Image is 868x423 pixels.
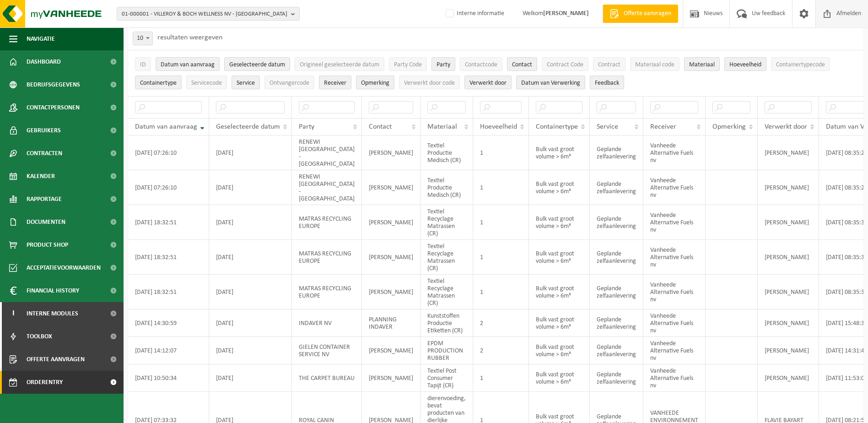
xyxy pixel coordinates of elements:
button: Datum van VerwerkingDatum van Verwerking: Activate to sort [516,76,585,89]
button: 01-000001 - VILLEROY & BOCH WELLNESS NV - [GEOGRAPHIC_DATA] [117,7,300,21]
span: Origineel geselecteerde datum [300,61,379,68]
td: [DATE] [209,205,292,240]
td: Bulk vast groot volume > 6m³ [529,364,590,392]
button: Verwerkt door codeVerwerkt door code: Activate to sort [399,76,460,89]
td: [DATE] 14:30:59 [128,309,209,337]
span: I [9,302,17,325]
td: [DATE] 07:26:10 [128,170,209,205]
td: MATRAS RECYCLING EUROPE [292,240,362,275]
button: ContainertypeContainertype: Activate to sort [135,76,182,89]
span: Datum van aanvraag [135,123,197,130]
td: PLANNING INDAVER [362,309,421,337]
td: [PERSON_NAME] [758,275,819,309]
span: Financial History [27,279,79,302]
td: Geplande zelfaanlevering [590,337,643,364]
td: INDAVER NV [292,309,362,337]
span: Servicecode [191,80,222,87]
td: Kunststoffen Productie Etiketten (CR) [421,309,473,337]
span: Containertypecode [776,61,825,68]
td: Vanheede Alternative Fuels nv [643,309,706,337]
td: [PERSON_NAME] [362,136,421,170]
button: MateriaalMateriaal: Activate to sort [684,57,720,71]
td: Geplande zelfaanlevering [590,205,643,240]
span: Opmerking [712,123,746,130]
td: MATRAS RECYCLING EUROPE [292,205,362,240]
td: Geplande zelfaanlevering [590,309,643,337]
span: Bedrijfsgegevens [27,73,80,96]
td: [DATE] 14:12:07 [128,337,209,364]
span: Ontvangercode [270,80,309,87]
td: [DATE] 18:32:51 [128,205,209,240]
button: ContractContract: Activate to sort [593,57,625,71]
td: [PERSON_NAME] [362,205,421,240]
td: Vanheede Alternative Fuels nv [643,337,706,364]
td: [DATE] [209,364,292,392]
td: Bulk vast groot volume > 6m³ [529,205,590,240]
span: Materiaal [689,61,715,68]
span: Hoeveelheid [729,61,761,68]
td: Bulk vast groot volume > 6m³ [529,240,590,275]
span: Containertype [536,123,578,130]
td: [DATE] 18:32:51 [128,240,209,275]
td: MATRAS RECYCLING EUROPE [292,275,362,309]
td: GIELEN CONTAINER SERVICE NV [292,337,362,364]
td: Bulk vast groot volume > 6m³ [529,309,590,337]
span: Containertype [140,80,177,87]
td: [PERSON_NAME] [758,136,819,170]
button: ServicecodeServicecode: Activate to sort [186,76,227,89]
td: Geplande zelfaanlevering [590,364,643,392]
span: Orderentry Goedkeuring [27,371,103,394]
td: Textiel Recyclage Matrassen (CR) [421,205,473,240]
button: Origineel geselecteerde datumOrigineel geselecteerde datum: Activate to sort [295,57,384,71]
td: RENEWI [GEOGRAPHIC_DATA] - [GEOGRAPHIC_DATA] [292,136,362,170]
td: [PERSON_NAME] [758,205,819,240]
button: HoeveelheidHoeveelheid: Activate to sort [724,57,766,71]
span: Gebruikers [27,119,61,142]
span: Receiver [650,123,676,130]
td: [PERSON_NAME] [362,275,421,309]
span: Dashboard [27,50,61,73]
td: [PERSON_NAME] [362,337,421,364]
td: [PERSON_NAME] [758,337,819,364]
td: Geplande zelfaanlevering [590,136,643,170]
button: Contract CodeContract Code: Activate to sort [542,57,588,71]
span: Party Code [394,61,422,68]
td: Geplande zelfaanlevering [590,275,643,309]
span: Offerte aanvragen [27,348,85,371]
span: Rapportage [27,188,62,211]
td: Vanheede Alternative Fuels nv [643,136,706,170]
td: [DATE] 07:26:10 [128,136,209,170]
button: Party CodeParty Code: Activate to sort [389,57,427,71]
td: [DATE] [209,337,292,364]
span: Party [299,123,314,130]
button: ReceiverReceiver: Activate to sort [319,76,351,89]
td: Bulk vast groot volume > 6m³ [529,170,590,205]
td: 1 [473,136,529,170]
span: ID [140,61,146,68]
td: Textiel Productie Medisch (CR) [421,170,473,205]
td: [PERSON_NAME] [362,170,421,205]
td: [DATE] [209,275,292,309]
td: [DATE] [209,170,292,205]
td: [PERSON_NAME] [362,364,421,392]
button: OntvangercodeOntvangercode: Activate to sort [264,76,314,89]
span: Contact [512,61,532,68]
td: [DATE] 18:32:51 [128,275,209,309]
button: ContainertypecodeContainertypecode: Activate to sort [771,57,830,71]
span: Verwerkt door code [404,80,455,87]
button: ContactcodeContactcode: Activate to sort [460,57,502,71]
span: Verwerkt door [765,123,807,130]
span: Offerte aanvragen [621,9,674,18]
td: 1 [473,240,529,275]
span: Materiaal [427,123,457,130]
td: Textiel Post Consumer Tapijt (CR) [421,364,473,392]
td: Vanheede Alternative Fuels nv [643,275,706,309]
label: resultaten weergeven [157,34,222,41]
strong: [PERSON_NAME] [543,10,589,17]
span: Contract Code [547,61,583,68]
span: Geselecteerde datum [229,61,285,68]
td: RENEWI [GEOGRAPHIC_DATA] - [GEOGRAPHIC_DATA] [292,170,362,205]
span: Datum van aanvraag [161,61,215,68]
td: 1 [473,275,529,309]
span: Contract [598,61,620,68]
